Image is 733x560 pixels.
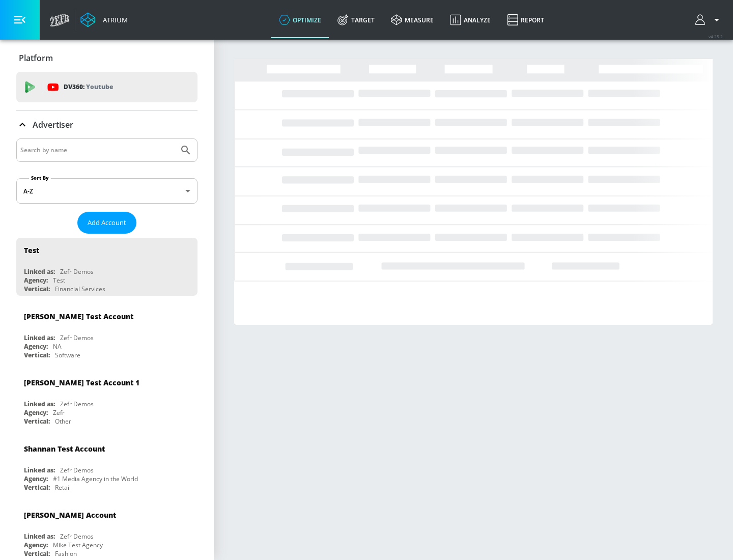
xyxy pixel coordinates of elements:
[77,212,136,234] button: Add Account
[53,541,103,549] div: Mike Test Agency
[60,267,94,276] div: Zefr Demos
[16,436,198,494] div: Shannan Test AccountLinked as:Zefr DemosAgency:#1 Media Agency in the WorldVertical:Retail
[442,2,499,38] a: Analyze
[20,144,175,157] input: Search by name
[80,12,128,27] a: Atrium
[24,342,48,351] div: Agency:
[24,483,50,492] div: Vertical:
[64,81,113,93] p: DV360:
[60,333,94,342] div: Zefr Demos
[24,333,55,342] div: Linked as:
[24,474,48,483] div: Agency:
[24,245,39,255] div: Test
[24,312,133,321] div: [PERSON_NAME] Test Account
[24,351,50,359] div: Vertical:
[16,370,198,428] div: [PERSON_NAME] Test Account 1Linked as:Zefr DemosAgency:ZefrVertical:Other
[329,2,383,38] a: Target
[29,175,51,181] label: Sort By
[383,2,442,38] a: measure
[16,304,198,362] div: [PERSON_NAME] Test AccountLinked as:Zefr DemosAgency:NAVertical:Software
[16,72,198,102] div: DV360: Youtube
[271,2,329,38] a: optimize
[60,466,94,474] div: Zefr Demos
[16,238,198,296] div: TestLinked as:Zefr DemosAgency:TestVertical:Financial Services
[60,532,94,541] div: Zefr Demos
[16,44,198,72] div: Platform
[24,549,50,558] div: Vertical:
[55,285,105,293] div: Financial Services
[55,549,77,558] div: Fashion
[24,444,105,454] div: Shannan Test Account
[24,400,55,408] div: Linked as:
[16,178,198,204] div: A-Z
[24,408,48,417] div: Agency:
[24,417,50,426] div: Vertical:
[16,110,198,139] div: Advertiser
[53,276,65,285] div: Test
[24,466,55,474] div: Linked as:
[24,510,116,520] div: [PERSON_NAME] Account
[53,342,62,351] div: NA
[55,483,71,492] div: Retail
[53,474,138,483] div: #1 Media Agency in the World
[33,119,73,130] p: Advertiser
[709,34,723,39] span: v 4.25.2
[55,351,80,359] div: Software
[24,267,55,276] div: Linked as:
[24,276,48,285] div: Agency:
[24,378,139,387] div: [PERSON_NAME] Test Account 1
[86,81,113,92] p: Youtube
[19,52,53,64] p: Platform
[55,417,71,426] div: Other
[24,532,55,541] div: Linked as:
[53,408,65,417] div: Zefr
[24,541,48,549] div: Agency:
[88,217,126,229] span: Add Account
[60,400,94,408] div: Zefr Demos
[499,2,552,38] a: Report
[99,15,128,24] div: Atrium
[24,285,50,293] div: Vertical:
